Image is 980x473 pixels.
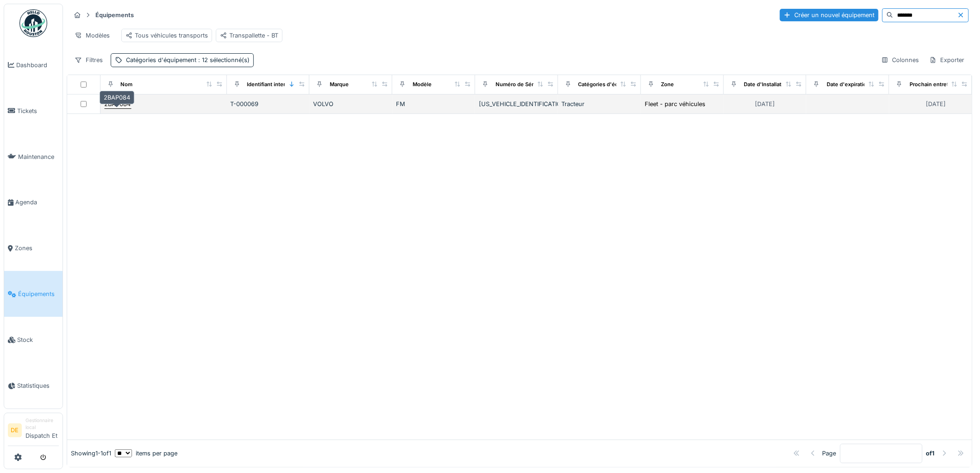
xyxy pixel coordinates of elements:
[121,81,133,88] div: Nom
[4,317,63,363] a: Stock
[70,53,107,67] div: Filtres
[4,42,63,88] a: Dashboard
[18,152,59,161] span: Maintenance
[15,244,59,252] span: Zones
[661,81,674,88] div: Zone
[4,134,63,180] a: Maintenance
[645,100,706,108] div: Fleet - parc véhicules
[115,449,177,458] div: items per page
[562,100,637,108] div: Tracteur
[744,81,790,88] div: Date d'Installation
[247,81,292,88] div: Identifiant interne
[755,100,775,108] div: [DATE]
[926,449,935,458] strong: of 1
[877,53,923,67] div: Colonnes
[17,381,59,390] span: Statistiques
[70,29,114,42] div: Modèles
[220,31,278,40] div: Transpallette - BT
[16,61,59,69] span: Dashboard
[330,81,349,88] div: Marque
[4,363,63,409] a: Statistiques
[313,100,389,108] div: VOLVO
[4,88,63,134] a: Tickets
[479,100,554,108] div: [US_VEHICLE_IDENTIFICATION_NUMBER]
[126,31,208,40] div: Tous véhicules transports
[4,226,63,271] a: Zones
[126,56,250,64] div: Catégories d'équipement
[4,271,63,317] a: Équipements
[823,449,836,458] div: Page
[780,9,879,21] div: Créer un nouvel équipement
[926,100,946,108] div: [DATE]
[396,100,471,108] div: FM
[4,180,63,226] a: Agenda
[578,81,643,88] div: Catégories d'équipement
[8,423,22,437] li: DE
[100,91,134,104] div: 2BAP084
[18,290,59,298] span: Équipements
[925,53,969,67] div: Exporter
[17,107,59,115] span: Tickets
[910,81,956,88] div: Prochain entretien
[8,417,59,446] a: DE Gestionnaire localDispatch Et
[25,417,59,431] div: Gestionnaire local
[15,198,59,207] span: Agenda
[496,81,538,88] div: Numéro de Série
[71,449,111,458] div: Showing 1 - 1 of 1
[19,9,47,37] img: Badge_color-CXgf-gQk.svg
[413,81,432,88] div: Modèle
[196,57,250,63] span: : 12 sélectionné(s)
[25,417,59,444] li: Dispatch Et
[827,81,870,88] div: Date d'expiration
[17,335,59,344] span: Stock
[92,11,138,19] strong: Équipements
[231,100,306,108] div: T-000069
